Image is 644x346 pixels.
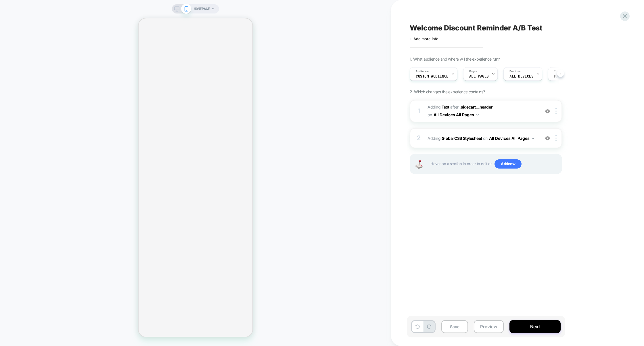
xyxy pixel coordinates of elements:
[545,136,550,141] img: crossed eye
[410,24,543,32] span: Welcome Discount Reminder A/B Test
[483,135,487,142] span: on
[494,159,522,169] span: Add new
[450,105,459,109] span: AFTER
[469,69,477,74] span: Pages
[428,134,537,142] span: Adding
[509,74,533,78] span: ALL DEVICES
[194,4,210,13] span: HOMEPAGE
[489,134,534,142] button: All Devices All Pages
[430,159,559,169] span: Hover on a section in order to edit or
[416,74,448,78] span: Custom Audience
[555,135,557,141] img: close
[416,105,422,117] div: 1
[442,136,482,141] b: Global CSS Stylesheet
[459,105,492,109] span: .sidecart__header
[441,320,468,333] button: Save
[428,105,449,109] span: Adding
[442,105,449,109] b: Text
[509,320,561,333] button: Next
[416,69,429,74] span: Audience
[469,74,489,78] span: ALL PAGES
[474,320,504,333] button: Preview
[545,109,550,114] img: crossed eye
[428,111,432,118] span: on
[416,132,422,144] div: 2
[413,160,425,169] img: Joystick
[554,69,565,74] span: Trigger
[410,89,485,94] span: 2. Which changes the experience contains?
[410,36,438,41] span: + Add more info
[410,57,500,61] span: 1. What audience and where will the experience run?
[555,108,557,114] img: close
[434,111,479,119] button: All Devices All Pages
[554,74,574,78] span: Page Load
[509,69,521,74] span: Devices
[532,138,534,139] img: down arrow
[476,114,479,115] img: down arrow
